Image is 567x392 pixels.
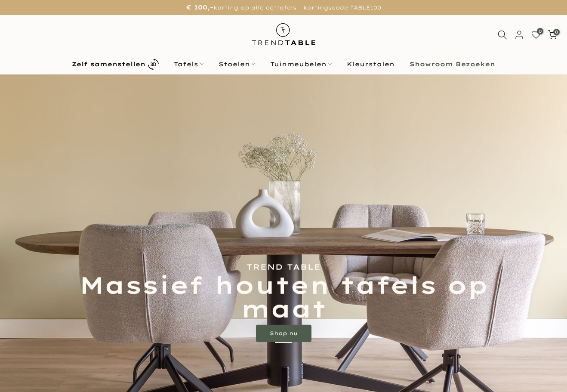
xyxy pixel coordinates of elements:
a: Shop nu [256,325,311,342]
a: Tafels [166,59,211,69]
a: Kleurstalen [339,59,402,69]
iframe: toggle-frame [1,348,44,391]
a: 0 [531,30,541,40]
a: Stoelen [211,59,263,69]
strong: € 100,- [186,3,213,11]
span: 0 [553,29,560,35]
a: Tuinmeubelen [263,59,339,69]
p: korting op alle eettafels - kortingscode TABLE100 [11,2,556,13]
a: Showroom Bezoeken [402,59,503,69]
span: 0 [537,28,543,34]
b: Showroom Bezoeken [410,61,495,67]
b: Zelf samenstellen [72,61,145,67]
a: Zelf samenstellen [65,57,166,72]
img: trend-table [246,15,321,53]
a: 0 [548,30,557,40]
